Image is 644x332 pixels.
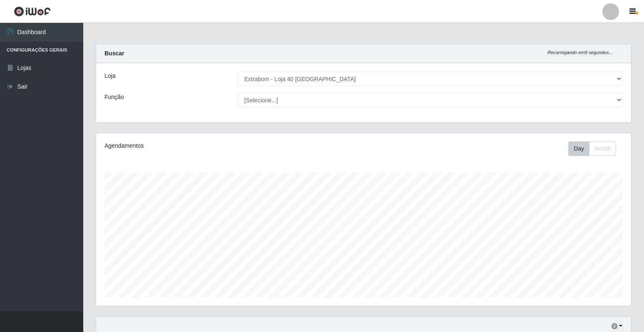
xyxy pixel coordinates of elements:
div: First group [568,141,616,156]
div: Agendamentos [104,141,313,150]
div: Toolbar with button groups [568,141,623,156]
img: CoreUI Logo [14,6,51,17]
strong: Buscar [104,50,124,57]
button: Month [589,141,616,156]
button: Day [568,141,589,156]
i: Recarregando em 9 segundos... [547,50,613,55]
label: Loja [104,72,115,80]
label: Função [104,93,124,102]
